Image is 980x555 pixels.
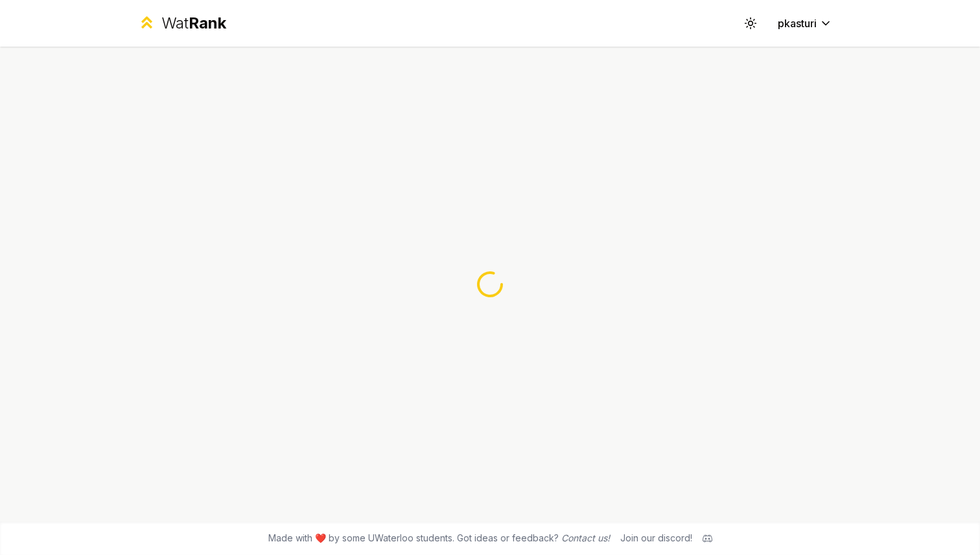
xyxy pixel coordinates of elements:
a: Contact us! [561,532,610,543]
span: Made with ❤️ by some UWaterloo students. Got ideas or feedback? [268,532,610,545]
a: WatRank [137,13,226,34]
div: Join our discord! [620,532,692,545]
span: Rank [189,14,226,32]
span: pkasturi [778,16,817,31]
button: pkasturi [767,12,843,35]
div: Wat [161,13,226,34]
